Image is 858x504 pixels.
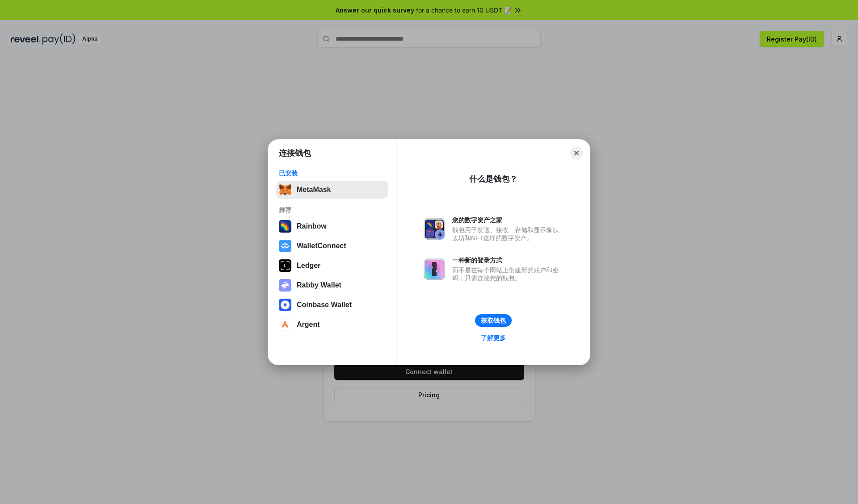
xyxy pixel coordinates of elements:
[279,148,311,158] h1: 连接钱包
[469,174,517,184] div: 什么是钱包？
[424,218,445,240] img: svg+xml,%3Csvg%20xmlns%3D%22http%3A%2F%2Fwww.w3.org%2F2000%2Fsvg%22%20fill%3D%22none%22%20viewBox...
[276,237,388,255] button: WalletConnect
[276,217,388,235] button: Rainbow
[452,226,563,242] div: 钱包用于发送、接收、存储和显示像以太坊和NFT这样的数字资产。
[276,316,388,333] button: Argent
[297,301,352,309] div: Coinbase Wallet
[279,259,291,272] img: svg+xml,%3Csvg%20xmlns%3D%22http%3A%2F%2Fwww.w3.org%2F2000%2Fsvg%22%20width%3D%2228%22%20height%3...
[297,186,331,194] div: MetaMask
[297,262,320,270] div: Ledger
[279,220,291,233] img: svg+xml,%3Csvg%20width%3D%22120%22%20height%3D%22120%22%20viewBox%3D%220%200%20120%20120%22%20fil...
[297,222,327,230] div: Rainbow
[279,206,386,214] div: 推荐
[276,276,388,294] button: Rabby Wallet
[475,314,512,327] button: 获取钱包
[276,296,388,314] button: Coinbase Wallet
[279,318,291,331] img: svg+xml,%3Csvg%20width%3D%2228%22%20height%3D%2228%22%20viewBox%3D%220%200%2028%2028%22%20fill%3D...
[279,240,291,252] img: svg+xml,%3Csvg%20width%3D%2228%22%20height%3D%2228%22%20viewBox%3D%220%200%2028%2028%22%20fill%3D...
[279,279,291,292] img: svg+xml,%3Csvg%20xmlns%3D%22http%3A%2F%2Fwww.w3.org%2F2000%2Fsvg%22%20fill%3D%22none%22%20viewBox...
[276,181,388,199] button: MetaMask
[481,317,506,325] div: 获取钱包
[279,183,291,196] img: svg+xml,%3Csvg%20fill%3D%22none%22%20height%3D%2233%22%20viewBox%3D%220%200%2035%2033%22%20width%...
[570,147,583,159] button: Close
[276,257,388,275] button: Ledger
[452,216,563,224] div: 您的数字资产之家
[297,321,320,329] div: Argent
[452,256,563,264] div: 一种新的登录方式
[481,334,506,342] div: 了解更多
[424,258,445,280] img: svg+xml,%3Csvg%20xmlns%3D%22http%3A%2F%2Fwww.w3.org%2F2000%2Fsvg%22%20fill%3D%22none%22%20viewBox...
[297,242,346,250] div: WalletConnect
[279,299,291,311] img: svg+xml,%3Csvg%20width%3D%2228%22%20height%3D%2228%22%20viewBox%3D%220%200%2028%2028%22%20fill%3D...
[475,332,511,344] a: 了解更多
[297,281,341,289] div: Rabby Wallet
[279,169,386,177] div: 已安装
[452,266,563,282] div: 而不是在每个网站上创建新的账户和密码，只需连接您的钱包。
